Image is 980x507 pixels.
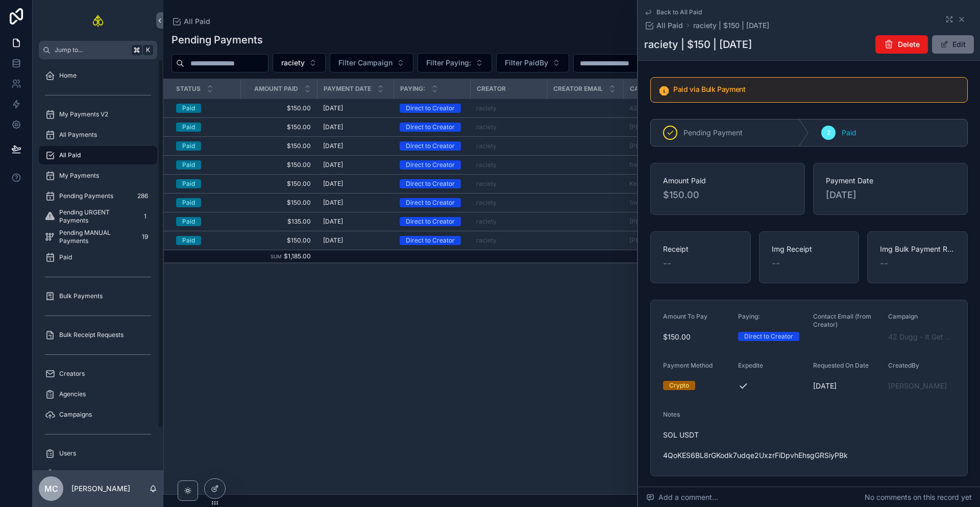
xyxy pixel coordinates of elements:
a: Kenya Grace - Mr. Cool [629,180,697,188]
a: raciety [476,180,497,188]
span: Home [59,71,77,80]
a: Paid [176,104,234,113]
a: [DATE] [323,218,387,226]
a: 42 Dugg - It Get Deeper Pt.3 [629,104,711,112]
div: Direct to Creator [406,123,455,132]
a: All Paid [171,16,210,27]
a: raciety [476,199,497,207]
span: raciety [476,104,497,112]
button: Select Button [330,53,413,73]
a: Paid [176,160,234,170]
a: raciety [476,218,497,226]
button: Jump to...K [39,41,157,59]
span: CreatedBy [888,361,919,369]
a: fredagain & Skepta - Victory Lap [629,161,724,169]
span: Bulk Payments [59,292,103,300]
span: raciety [476,142,497,150]
span: Img Receipt [772,244,847,254]
span: All Payments [59,131,97,139]
a: raciety [476,236,497,245]
span: Back to All Paid [656,8,702,16]
div: 286 [134,190,151,202]
a: $150.00 [247,161,311,169]
a: My Profile [39,465,157,483]
h1: Pending Payments [171,33,263,47]
span: No comments on this record yet [865,492,972,502]
a: [PERSON_NAME] [888,381,947,391]
span: SOL USDT 4QoKES6BL8rGKodk7udqe2UxzrFiDpvhEhsgGRSiyPBk [663,430,955,461]
small: Sum [271,254,282,259]
a: [PERSON_NAME] Again - Remix [629,218,721,226]
a: Paid [176,141,234,151]
a: Pending MANUAL Payments19 [39,228,157,246]
a: Users [39,444,157,463]
a: $150.00 [247,123,311,131]
a: All Payments [39,126,157,144]
a: $150.00 [247,180,311,188]
a: raciety [476,161,541,169]
div: Paid [182,160,195,170]
a: raciety [476,142,541,150]
a: [PERSON_NAME] & 21 [PERSON_NAME] - Outfit (Cars) [629,236,785,245]
a: Bulk Payments [39,287,157,305]
span: Add a comment... [646,492,718,502]
span: Filter PaidBy [505,58,548,68]
a: Home [39,66,157,85]
h5: Paid via Bulk Payment [673,86,951,93]
div: Paid [182,141,195,151]
span: All Paid [184,16,210,27]
button: Select Button [273,53,326,73]
span: Creators [59,370,85,378]
span: Paying: [738,312,760,320]
span: Bulk Receipt Requests [59,331,124,339]
span: $150.00 [247,199,311,207]
span: Paid [842,128,856,138]
div: Paid [182,123,195,132]
button: Select Button [418,53,492,73]
span: Campaigns [59,411,92,419]
a: [DATE] [323,199,387,207]
span: Notes [663,411,680,418]
span: Receipt [663,244,738,254]
span: Filter Paying: [426,58,471,68]
span: raciety | $150 | [DATE] [693,20,769,31]
a: Paid [176,217,234,226]
span: $150.00 [663,188,792,202]
div: Paid [182,198,195,207]
span: -- [663,256,671,271]
span: Paid [59,253,72,261]
div: Direct to Creator [406,198,455,207]
span: Payment Method [663,361,713,369]
span: $150.00 [663,332,730,342]
div: Direct to Creator [406,236,455,245]
span: Campaign [888,312,918,320]
a: [DATE] [323,236,387,245]
span: All Paid [59,151,81,159]
span: Amount To Pay [663,312,707,320]
a: [PERSON_NAME] - Who's The Flyest [629,142,785,150]
span: [DATE] [826,188,955,202]
a: [DATE] [323,161,387,169]
img: App logo [92,12,105,29]
a: raciety [476,161,497,169]
span: [DATE] [323,142,343,150]
a: Direct to Creator [400,236,464,245]
span: Paying: [400,85,425,93]
span: [DATE] [323,123,343,131]
span: My Payments [59,172,99,180]
h1: raciety | $150 | [DATE] [644,37,752,52]
span: 2 [827,129,830,137]
a: Creators [39,365,157,383]
a: raciety [476,199,541,207]
span: [DATE] [323,180,343,188]
span: K [144,46,152,54]
a: [DATE] [323,104,387,112]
